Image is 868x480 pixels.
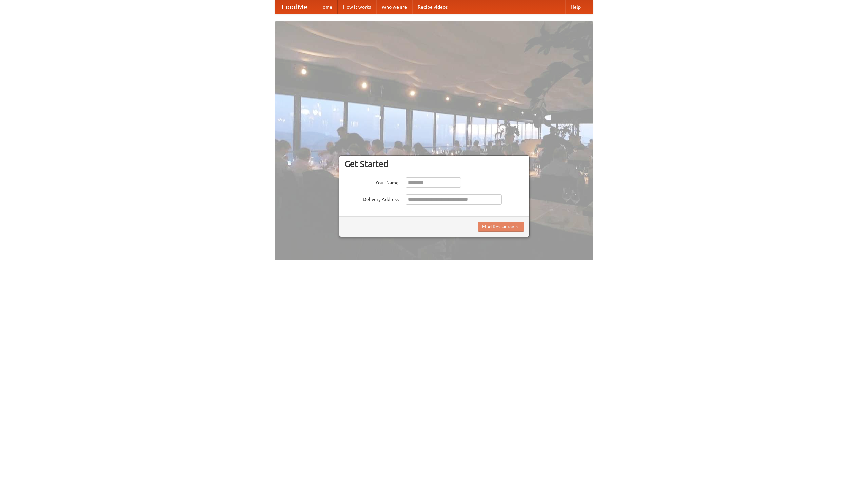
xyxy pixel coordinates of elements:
a: How it works [338,0,376,14]
label: Delivery Address [344,194,399,203]
a: Home [314,0,338,14]
a: Help [565,0,586,14]
button: Find Restaurants! [478,222,524,232]
a: Who we are [376,0,412,14]
a: Recipe videos [412,0,453,14]
h3: Get Started [344,159,524,169]
label: Your Name [344,177,399,186]
a: FoodMe [275,0,314,14]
